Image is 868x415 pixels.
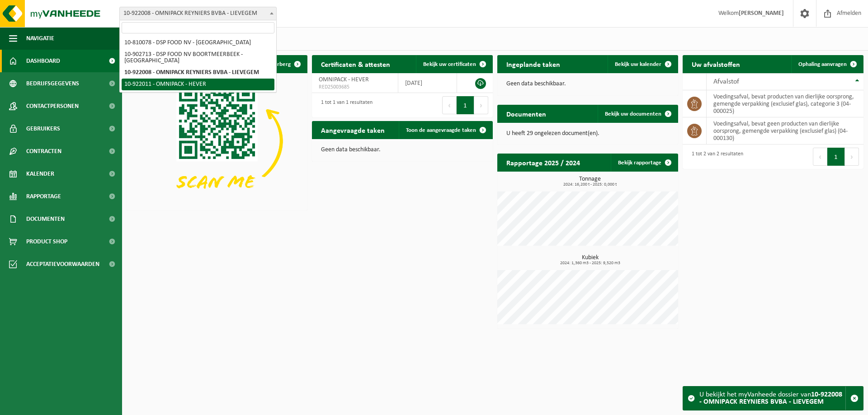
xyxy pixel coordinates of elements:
[26,72,79,95] span: Bedrijfsgegevens
[506,81,669,87] p: Geen data beschikbaar.
[497,154,589,171] h2: Rapportage 2025 / 2024
[506,131,669,137] p: U heeft 29 ongelezen document(en).
[739,10,784,17] strong: [PERSON_NAME]
[26,27,54,50] span: Navigatie
[120,7,276,20] span: 10-922008 - OMNIPACK REYNIERS BVBA - LIEVEGEM
[827,148,845,166] button: 1
[122,79,274,90] li: 10-922011 - OMNIPACK - HEVER
[687,147,743,167] div: 1 tot 2 van 2 resultaten
[122,37,274,49] li: 10-810078 - DSP FOOD NV - [GEOGRAPHIC_DATA]
[416,55,492,73] a: Bekijk uw certificaten
[26,185,61,208] span: Rapportage
[271,61,291,67] span: Verberg
[699,387,845,410] div: U bekijkt het myVanheede dossier van
[398,73,457,93] td: [DATE]
[611,154,677,172] a: Bekijk rapportage
[312,121,394,139] h2: Aangevraagde taken
[26,208,65,230] span: Documenten
[683,55,749,73] h2: Uw afvalstoffen
[319,76,369,83] span: OMNIPACK - HEVER
[502,261,678,266] span: 2024: 1,360 m3 - 2025: 9,520 m3
[122,49,274,67] li: 10-902713 - DSP FOOD NV BOORTMEERBEEK - [GEOGRAPHIC_DATA]
[319,84,391,91] span: RED25003685
[423,61,476,67] span: Bekijk uw certificaten
[502,176,678,187] h3: Tonnage
[497,105,555,122] h2: Documenten
[127,73,307,209] img: Download de VHEPlus App
[497,55,569,73] h2: Ingeplande taken
[502,182,678,187] span: 2024: 16,200 t - 2025: 0,000 t
[119,7,277,20] span: 10-922008 - OMNIPACK REYNIERS BVBA - LIEVEGEM
[457,96,474,114] button: 1
[845,148,859,166] button: Next
[321,147,484,153] p: Geen data beschikbaar.
[707,90,863,117] td: voedingsafval, bevat producten van dierlijke oorsprong, gemengde verpakking (exclusief glas), cat...
[608,55,677,73] a: Bekijk uw kalender
[813,148,827,166] button: Previous
[598,105,677,123] a: Bekijk uw documenten
[707,117,863,145] td: voedingsafval, bevat geen producten van dierlijke oorsprong, gemengde verpakking (exclusief glas)...
[699,391,842,406] strong: 10-922008 - OMNIPACK REYNIERS BVBA - LIEVEGEM
[26,95,79,117] span: Contactpersonen
[399,121,492,139] a: Toon de aangevraagde taken
[474,96,488,114] button: Next
[312,55,399,73] h2: Certificaten & attesten
[615,61,661,67] span: Bekijk uw kalender
[26,50,60,72] span: Dashboard
[26,163,54,185] span: Kalender
[26,117,60,140] span: Gebruikers
[442,96,457,114] button: Previous
[26,140,61,163] span: Contracten
[316,95,373,115] div: 1 tot 1 van 1 resultaten
[791,55,863,73] a: Ophaling aanvragen
[26,230,67,253] span: Product Shop
[122,67,274,79] li: 10-922008 - OMNIPACK REYNIERS BVBA - LIEVEGEM
[798,61,847,67] span: Ophaling aanvragen
[264,55,307,73] button: Verberg
[406,127,476,133] span: Toon de aangevraagde taken
[26,253,99,275] span: Acceptatievoorwaarden
[502,255,678,266] h3: Kubiek
[605,111,661,117] span: Bekijk uw documenten
[713,78,739,85] span: Afvalstof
